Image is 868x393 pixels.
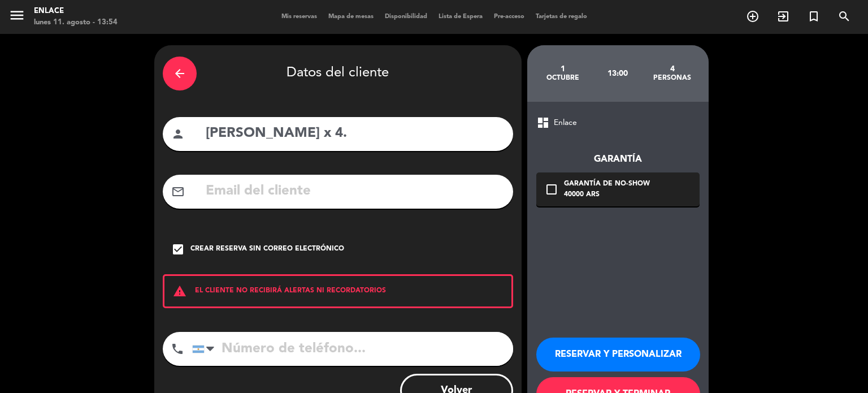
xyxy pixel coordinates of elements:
[530,14,593,20] span: Tarjetas de regalo
[34,17,118,28] div: lunes 11. agosto - 13:54
[645,74,700,83] div: personas
[192,332,513,366] input: Número de teléfono...
[163,274,513,308] div: EL CLIENTE NO RECIBIRÁ ALERTAS NI RECORDATORIOS
[171,243,185,256] i: check_box
[488,14,530,20] span: Pre-acceso
[34,6,118,17] div: Enlace
[536,74,591,83] div: octubre
[433,14,488,20] span: Lista de Espera
[776,10,790,23] i: exit_to_app
[536,152,700,167] div: Garantía
[171,127,185,141] i: person
[379,14,433,20] span: Disponibilidad
[837,10,851,23] i: search
[536,64,591,74] div: 1
[746,10,759,23] i: add_circle_outline
[8,7,25,24] i: menu
[205,122,505,145] input: Nombre del cliente
[171,185,185,198] i: mail_outline
[323,14,379,20] span: Mapa de mesas
[554,116,577,129] span: Enlace
[190,244,344,255] div: Crear reserva sin correo electrónico
[536,338,700,372] button: RESERVAR Y PERSONALIZAR
[536,116,550,129] span: dashboard
[545,183,558,196] i: check_box_outline_blank
[171,342,184,356] i: phone
[645,64,700,74] div: 4
[807,10,821,23] i: turned_in_not
[163,54,513,93] div: Datos del cliente
[173,67,186,80] i: arrow_back
[564,179,650,190] div: Garantía de no-show
[8,7,25,28] button: menu
[205,180,505,203] input: Email del cliente
[164,284,195,298] i: warning
[564,189,650,201] div: 40000 ARS
[276,14,323,20] span: Mis reservas
[590,54,645,93] div: 13:00
[193,332,219,365] div: Argentina: +54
